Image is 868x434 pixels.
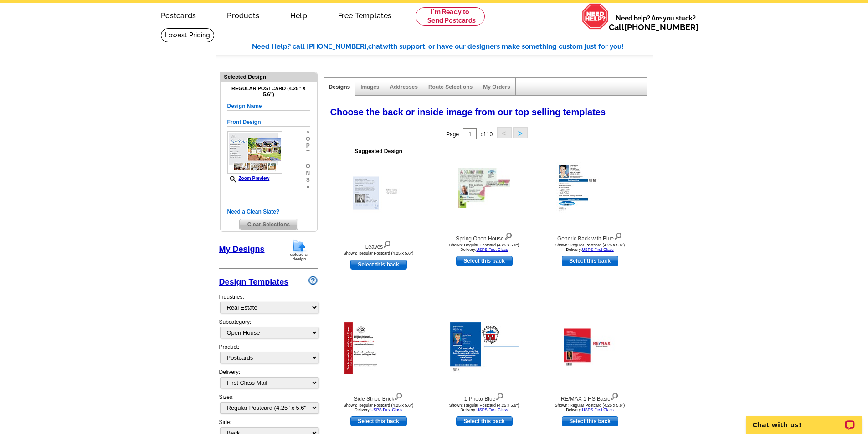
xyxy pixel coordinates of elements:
div: Generic Back with Blue [540,230,640,243]
span: o [306,163,310,170]
span: » [306,184,310,190]
a: use this design [456,256,513,266]
div: Shown: Regular Postcard (4.25 x 5.6") Delivery: [540,243,640,252]
div: Shown: Regular Postcard (4.25 x 5.6") Delivery: [434,403,534,412]
div: Product: [219,343,318,368]
img: view design details [614,230,622,240]
span: Clear Selections [240,219,298,230]
h5: Need a Clean Slate? [227,208,310,216]
button: > [513,127,528,138]
div: Sizes: [219,393,318,418]
img: upload-design [287,239,311,262]
span: i [306,156,310,163]
img: design-wizard-help-icon.png [308,276,318,285]
img: GENPRFleaves.jpg [227,131,282,174]
a: use this design [350,260,407,270]
a: Designs [329,84,350,90]
img: Leaves [353,177,405,216]
h4: Regular Postcard (4.25" x 5.6") [227,86,310,97]
a: [PHONE_NUMBER] [624,22,699,32]
a: USPS First Class [582,408,614,412]
a: Products [212,4,274,26]
span: t [306,149,310,156]
div: Shown: Regular Postcard (4.25 x 5.6") Delivery: [434,243,534,252]
a: USPS First Class [476,247,508,252]
div: Shown: Regular Postcard (4.25 x 5.6") Delivery: [540,403,640,412]
a: Postcards [146,4,211,26]
a: USPS First Class [582,247,614,252]
a: My Designs [219,245,265,254]
a: Route Selections [428,84,473,90]
div: Spring Open House [434,230,534,243]
span: chat [368,42,383,51]
a: Design Templates [219,277,289,286]
img: view design details [504,230,513,240]
a: use this design [562,416,618,426]
img: RE/MAX 1 HS Basic [564,329,616,368]
a: Addresses [390,84,418,90]
img: Generic Back with Blue [556,162,624,214]
div: Side Stripe Brick [329,391,429,403]
a: Free Templates [324,4,406,26]
span: Choose the back or inside image from our top selling templates [330,107,606,117]
span: o [306,136,310,143]
a: USPS First Class [476,408,508,412]
img: view design details [610,391,619,401]
img: Side Stripe Brick [344,322,413,374]
a: use this design [456,416,513,426]
img: view design details [495,391,504,401]
button: < [497,127,512,138]
div: Selected Design [221,72,317,81]
div: Shown: Regular Postcard (4.25 x 5.6") [329,251,429,255]
a: My Orders [483,84,510,90]
div: Leaves [329,239,429,251]
span: s [306,177,310,184]
span: » [306,129,310,136]
div: Delivery: [219,368,318,393]
a: Zoom Preview [227,176,270,181]
img: Spring Open House [458,168,510,208]
div: Industries: [219,288,318,318]
span: of 10 [480,131,493,138]
div: 1 Photo Blue [434,391,534,403]
h5: Design Name [227,102,310,111]
img: help [582,3,609,30]
span: Call [609,22,699,32]
a: use this design [562,256,618,266]
div: Need Help? call [PHONE_NUMBER], with support, or have our designers make something custom just fo... [252,41,653,52]
a: Help [276,4,322,26]
div: RE/MAX 1 HS Basic [540,391,640,403]
a: Images [360,84,379,90]
iframe: LiveChat chat widget [740,405,868,434]
div: Shown: Regular Postcard (4.25 x 5.6") Delivery: [329,403,429,412]
img: view design details [383,239,391,249]
div: Subcategory: [219,318,318,343]
a: use this design [350,416,407,426]
h5: Front Design [227,118,310,127]
a: USPS First Class [370,408,402,412]
img: view design details [394,391,403,401]
span: Page [446,131,459,138]
b: Suggested Design [354,148,402,154]
span: Need help? Are you stuck? [609,14,703,32]
img: 1 Photo Blue [450,322,519,374]
span: n [306,170,310,177]
span: p [306,143,310,149]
